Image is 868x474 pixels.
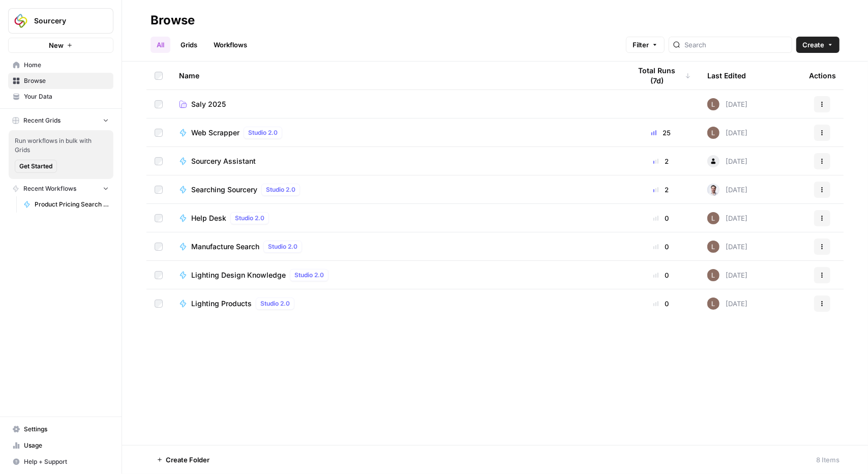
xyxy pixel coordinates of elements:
span: Home [24,61,109,70]
span: Run workflows in bulk with Grids [15,136,107,155]
div: [DATE] [707,212,747,224]
div: 2 [631,156,691,166]
span: Usage [24,441,109,450]
span: Browse [24,76,109,85]
span: Web Scrapper [191,128,240,138]
span: Sourcery Assistant [191,156,256,166]
div: 25 [631,128,691,138]
img: muu6utue8gv7desilo8ikjhuo4fq [707,241,720,253]
img: muu6utue8gv7desilo8ikjhuo4fq [707,98,720,110]
span: Recent Workflows [23,184,76,193]
div: [DATE] [707,298,747,310]
input: Search [684,40,788,50]
span: Help Desk [191,213,226,223]
button: Filter [626,37,665,53]
a: Help DeskStudio 2.0 [179,212,615,224]
a: Settings [8,421,113,437]
div: Name [179,62,615,90]
span: Create Folder [166,455,209,465]
a: Grids [174,37,203,53]
a: Browse [8,73,113,89]
div: 2 [631,185,691,195]
a: Product Pricing Search - 2025 [19,196,113,213]
button: Create Folder [151,452,216,468]
button: Get Started [15,160,57,173]
span: Studio 2.0 [248,128,278,137]
div: [DATE] [707,241,747,253]
div: Total Runs (7d) [631,62,691,90]
button: Workspace: Sourcery [8,8,113,34]
button: Recent Workflows [8,181,113,196]
span: Lighting Design Knowledge [191,270,286,280]
a: Home [8,57,113,73]
span: Product Pricing Search - 2025 [35,200,109,209]
div: Browse [151,12,195,28]
span: Get Started [19,162,52,171]
button: Help + Support [8,454,113,470]
a: Manufacture SearchStudio 2.0 [179,241,615,253]
div: 0 [631,270,691,280]
div: [DATE] [707,269,747,281]
a: Your Data [8,88,113,105]
div: Actions [809,62,836,90]
span: Studio 2.0 [260,299,290,308]
img: tsy0nqsrwk6cqwc9o50owut2ti0l [707,184,720,196]
button: Create [796,37,840,53]
a: Saly 2025 [179,99,615,109]
div: [DATE] [707,98,747,110]
a: Lighting ProductsStudio 2.0 [179,298,615,310]
div: 8 Items [816,455,840,465]
button: Recent Grids [8,113,113,128]
span: Create [802,40,824,50]
span: Your Data [24,92,109,101]
span: Filter [633,40,649,50]
span: Studio 2.0 [266,185,295,194]
div: [DATE] [707,155,747,167]
div: Last Edited [707,62,746,90]
div: [DATE] [707,127,747,139]
img: muu6utue8gv7desilo8ikjhuo4fq [707,298,720,310]
a: Searching SourceryStudio 2.0 [179,184,615,196]
span: Settings [24,425,109,434]
span: Manufacture Search [191,242,259,252]
a: Web ScrapperStudio 2.0 [179,127,615,139]
div: [DATE] [707,184,747,196]
span: Studio 2.0 [294,271,324,280]
span: Saly 2025 [191,99,226,109]
a: All [151,37,170,53]
a: Sourcery Assistant [179,156,615,166]
span: Searching Sourcery [191,185,257,195]
button: New [8,38,113,53]
span: Recent Grids [23,116,61,125]
span: Sourcery [34,16,96,26]
span: Lighting Products [191,299,252,309]
img: Sourcery Logo [12,12,30,30]
a: Lighting Design KnowledgeStudio 2.0 [179,269,615,281]
span: Studio 2.0 [268,242,297,251]
div: 0 [631,299,691,309]
img: muu6utue8gv7desilo8ikjhuo4fq [707,127,720,139]
div: 0 [631,213,691,223]
span: New [49,40,64,50]
a: Workflows [207,37,253,53]
a: Usage [8,437,113,454]
img: muu6utue8gv7desilo8ikjhuo4fq [707,212,720,224]
div: 0 [631,242,691,252]
span: Studio 2.0 [235,214,264,223]
img: muu6utue8gv7desilo8ikjhuo4fq [707,269,720,281]
span: Help + Support [24,457,109,466]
